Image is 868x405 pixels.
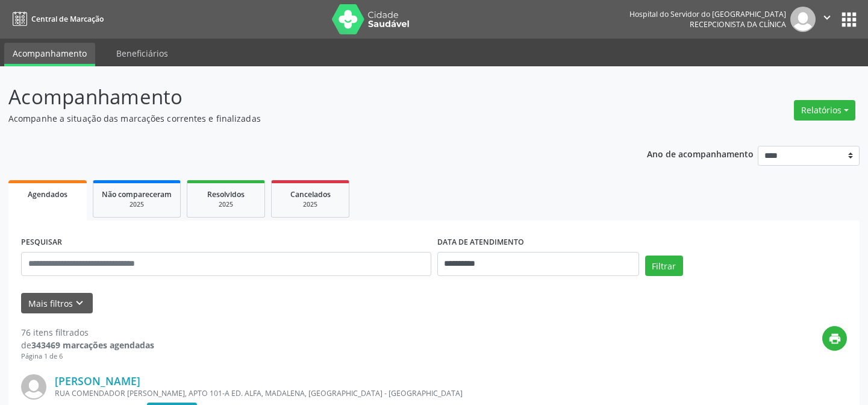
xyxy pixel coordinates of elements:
i: print [828,332,841,345]
button: apps [838,9,860,30]
span: Agendados [28,189,67,199]
img: img [21,374,46,400]
a: Beneficiários [108,43,176,64]
div: de [21,339,154,351]
span: Cancelados [290,189,331,199]
div: Página 1 de 6 [21,351,154,362]
div: Hospital do Servidor do [GEOGRAPHIC_DATA] [629,9,786,19]
label: DATA DE ATENDIMENTO [437,233,524,252]
div: 2025 [102,200,172,209]
span: Não compareceram [102,189,172,199]
label: PESQUISAR [21,233,62,252]
button: print [822,326,847,351]
span: Recepcionista da clínica [690,19,786,30]
span: Resolvidos [207,189,245,199]
span: Central de Marcação [31,14,104,24]
p: Acompanhamento [8,82,604,112]
i:  [820,11,834,24]
div: RUA COMENDADOR [PERSON_NAME], APTO 101-A ED. ALFA, MADALENA, [GEOGRAPHIC_DATA] - [GEOGRAPHIC_DATA] [55,388,666,398]
button: Mais filtroskeyboard_arrow_down [21,293,93,314]
img: img [790,7,816,32]
a: Acompanhamento [4,43,95,66]
div: 2025 [196,200,256,209]
p: Acompanhe a situação das marcações correntes e finalizadas [8,112,604,125]
button: Filtrar [645,256,683,276]
a: Central de Marcação [8,9,104,29]
a: [PERSON_NAME] [55,374,140,388]
div: 2025 [280,200,340,209]
button: Relatórios [794,100,855,121]
div: 76 itens filtrados [21,326,154,339]
p: Ano de acompanhamento [647,146,754,161]
strong: 343469 marcações agendadas [31,339,154,351]
i: keyboard_arrow_down [73,297,86,310]
button:  [816,7,838,32]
